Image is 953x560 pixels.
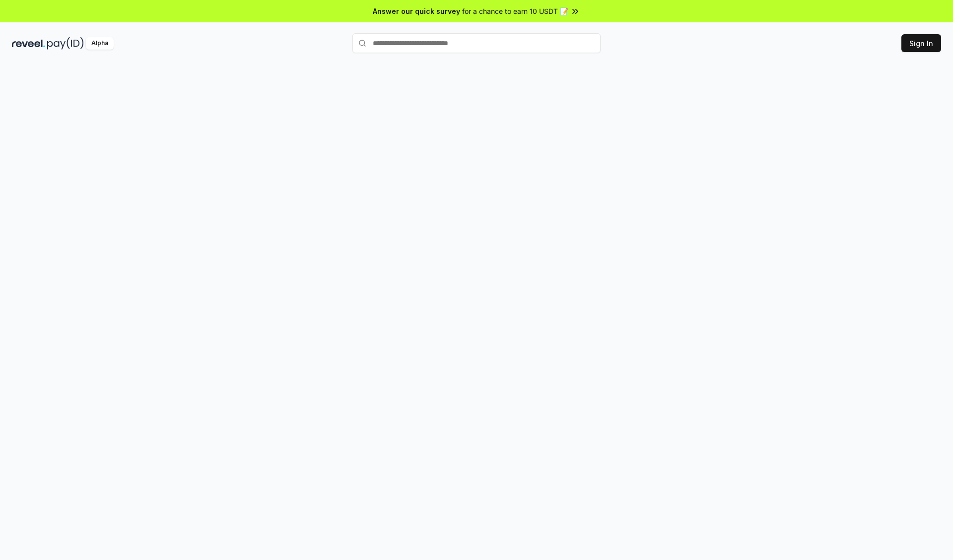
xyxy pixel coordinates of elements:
span: Answer our quick survey [373,6,460,16]
img: reveel_dark [12,37,45,50]
span: for a chance to earn 10 USDT 📝 [462,6,568,16]
button: Sign In [901,34,941,52]
img: pay_id [47,37,84,50]
div: Alpha [86,37,114,50]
